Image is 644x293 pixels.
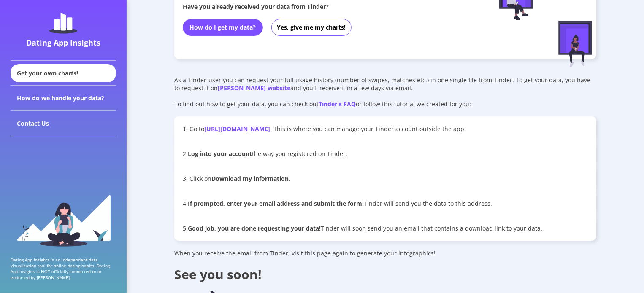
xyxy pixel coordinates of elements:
b: Good job, you are done requesting your data! [188,224,321,232]
b: If prompted, enter your email address and submit the form. [188,199,364,207]
p: 1. Go to . This is where you can manage your Tinder account outside the app. [183,125,588,133]
div: Dating App Insights [13,38,114,48]
p: Dating App Insights is an independent data visualization tool for online dating habits. Dating Ap... [11,257,116,280]
b: Download my information [211,175,289,183]
button: How do I get my data? [183,19,263,36]
div: Have you already received your data from Tinder? [183,3,466,11]
a: [PERSON_NAME] website [218,84,290,92]
div: How do we handle your data? [11,86,116,111]
div: Contact Us [11,111,116,136]
a: Tinder's FAQ [319,100,356,108]
p: 3. Click on . [183,175,588,183]
button: Yes, give me my charts! [271,19,352,36]
div: Get your own charts! [11,64,116,82]
img: sidebar_girl.91b9467e.svg [16,194,111,247]
div: When you receive the email from Tinder, visit this page again to generate your infographics! [174,249,596,257]
p: 2. the way you registered on Tinder. [183,150,588,158]
a: [URL][DOMAIN_NAME] [204,125,270,133]
div: To find out how to get your data, you can check out or follow this tutorial we created for you: [174,100,596,108]
p: 4. Tinder will send you the data to this address. [183,199,588,207]
div: As a Tinder-user you can request your full usage history (number of swipes, matches etc.) in one ... [174,76,596,92]
img: dating-app-insights-logo.5abe6921.svg [49,13,77,34]
div: See you soon! [174,266,596,283]
img: female-figure-sitting.afd5d174.svg [558,21,592,67]
p: 5. Tinder will soon send you an email that contains a download link to your data. [183,224,588,232]
b: Log into your account [188,150,252,158]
